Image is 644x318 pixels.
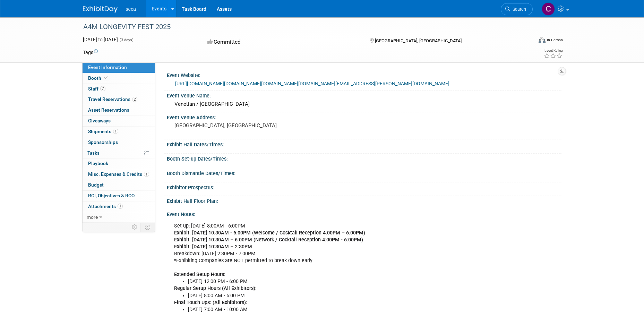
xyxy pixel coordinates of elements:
li: [DATE] 7:00 AM - 10:00 AM [188,306,480,313]
a: Giveaways [83,116,155,126]
a: Travel Reservations2 [83,94,155,105]
a: Tasks [83,148,155,158]
img: Format-Inperson.png [539,37,546,43]
li: [DATE] 8:00 AM - 6:00 PM [188,292,480,299]
span: (3 days) [119,38,134,42]
span: Attachments [88,204,123,209]
div: A4M LONGEVITY FEST 2025 [81,21,522,33]
a: ROI, Objectives & ROO [83,191,155,201]
a: Search [501,3,533,15]
div: Committed [205,36,359,48]
a: Misc. Expenses & Credits1 [83,169,155,180]
span: 2 [132,97,137,102]
span: Giveaways [88,118,111,123]
div: Event Venue Name: [167,91,561,99]
div: Event Notes: [167,209,561,218]
div: Venetian / [GEOGRAPHIC_DATA] [172,99,556,110]
img: Carly Carter [542,2,555,16]
a: [URL][DOMAIN_NAME][DOMAIN_NAME][DOMAIN_NAME][DOMAIN_NAME][EMAIL_ADDRESS][PERSON_NAME][DOMAIN_NAME] [175,81,449,86]
b: Exhibit: [DATE] 10:30AM – 6:00PM (Network / Cocktail Reception 4:00PM - 6:00PM) Exhibit: [DATE] 1... [174,237,363,250]
span: more [87,214,98,220]
span: Sponsorships [88,139,118,145]
span: Search [510,7,526,12]
span: 1 [113,129,118,134]
span: 1 [118,204,123,209]
div: Event Website: [167,70,561,79]
b: Exhibit: [DATE] 10:30AM - 6:00PM (Welcome / Cocktail Reception 4:00PM – 6:00PM) [174,230,365,236]
span: to [97,37,104,42]
div: Exhibitor Prospectus: [167,182,561,191]
span: seca [126,6,136,12]
span: Budget [88,182,104,188]
pre: [GEOGRAPHIC_DATA], [GEOGRAPHIC_DATA] [174,122,324,129]
span: Shipments [88,129,118,134]
span: Travel Reservations [88,96,137,102]
a: Booth [83,73,155,84]
span: Misc. Expenses & Credits [88,171,149,177]
span: [DATE] [DATE] [83,37,118,42]
i: Booth reservation complete [104,76,108,80]
span: Booth [88,75,109,81]
div: In-Person [547,37,563,43]
span: Tasks [87,150,100,156]
span: Playbook [88,161,108,166]
b: Regular Setup Hours (All Exhibitors): [174,285,257,291]
a: Staff7 [83,84,155,94]
a: Event Information [83,62,155,73]
div: Booth Dismantle Dates/Times: [167,168,561,177]
div: Event Rating [544,49,563,52]
b: Extended Setup Hours: [174,272,225,277]
span: 7 [100,86,105,91]
span: Event Information [88,65,127,70]
a: Asset Reservations [83,105,155,115]
a: Sponsorships [83,137,155,148]
span: 1 [144,172,149,177]
span: ROI, Objectives & ROO [88,193,135,198]
a: Shipments1 [83,127,155,137]
td: Personalize Event Tab Strip [129,223,141,232]
a: Budget [83,180,155,190]
div: Event Venue Address: [167,112,561,121]
a: Playbook [83,158,155,169]
li: [DATE] 12:00 PM - 6:00 PM [188,278,480,285]
td: Toggle Event Tabs [140,223,155,232]
div: Exhibit Hall Dates/Times: [167,139,561,148]
a: Attachments1 [83,201,155,212]
div: Event Format [492,36,563,46]
img: ExhibitDay [83,6,118,13]
a: more [83,212,155,223]
div: Exhibit Hall Floor Plan: [167,196,561,205]
td: Tags [83,49,98,56]
b: Final Touch Ups: (All Exhibitors): [174,300,247,306]
span: Staff [88,86,105,92]
span: [GEOGRAPHIC_DATA], [GEOGRAPHIC_DATA] [375,38,462,43]
span: Asset Reservations [88,107,129,113]
div: Booth Set-up Dates/Times: [167,154,561,162]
